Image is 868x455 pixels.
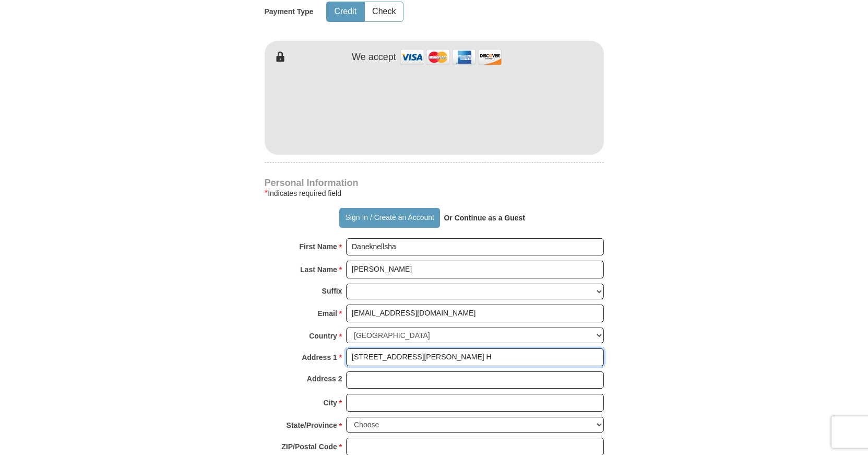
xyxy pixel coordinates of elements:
[265,7,314,16] h5: Payment Type
[265,179,604,187] h4: Personal Information
[281,439,337,454] strong: ZIP/Postal Code
[309,329,337,343] strong: Country
[352,52,396,63] h4: We accept
[307,371,342,386] strong: Address 2
[323,395,337,410] strong: City
[399,46,503,68] img: credit cards accepted
[287,418,337,433] strong: State/Province
[365,2,403,21] button: Check
[322,284,342,298] strong: Suffix
[302,350,337,365] strong: Address 1
[300,239,337,254] strong: First Name
[444,214,525,222] strong: Or Continue as a Guest
[300,262,337,277] strong: Last Name
[327,2,364,21] button: Credit
[318,306,337,321] strong: Email
[265,187,604,200] div: Indicates required field
[339,208,440,228] button: Sign In / Create an Account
